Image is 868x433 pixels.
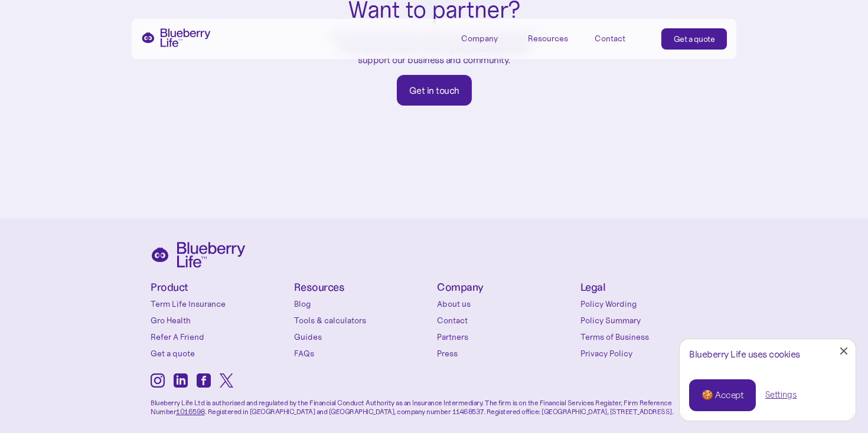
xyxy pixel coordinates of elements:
[294,314,432,326] a: Tools & calculators
[689,349,846,360] div: Blueberry Life uses cookies
[151,282,288,293] h4: Product
[437,347,575,359] a: Press
[294,282,432,293] h4: Resources
[595,34,625,44] div: Contact
[461,34,498,44] div: Company
[580,314,718,326] a: Policy Summary
[661,28,727,50] a: Get a quote
[765,389,797,401] a: Settings
[674,33,715,45] div: Get a quote
[595,28,648,48] a: Contact
[151,298,288,310] a: Term Life Insurance
[294,331,432,343] a: Guides
[528,28,581,48] div: Resources
[397,75,472,106] a: Get in touch
[689,379,756,411] a: 🍪 Accept
[437,282,575,293] h4: Company
[580,282,718,293] h4: Legal
[409,84,459,96] div: Get in touch
[176,407,205,416] a: 1016598
[151,331,288,343] a: Refer A Friend
[151,314,288,326] a: Gro Health
[151,391,717,416] p: Blueberry Life Ltd is authorised and regulated by the Financial Conduct Authority as an Insurance...
[141,28,211,47] a: home
[151,347,288,359] a: Get a quote
[294,347,432,359] a: FAQs
[580,331,718,343] a: Terms of Business
[580,347,718,359] a: Privacy Policy
[832,339,856,363] a: Close Cookie Popup
[701,389,743,402] div: 🍪 Accept
[528,34,568,44] div: Resources
[844,351,844,352] div: Close Cookie Popup
[461,28,514,48] div: Company
[437,314,575,326] a: Contact
[437,298,575,310] a: About us
[294,298,432,310] a: Blog
[437,331,575,343] a: Partners
[580,298,718,310] a: Policy Wording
